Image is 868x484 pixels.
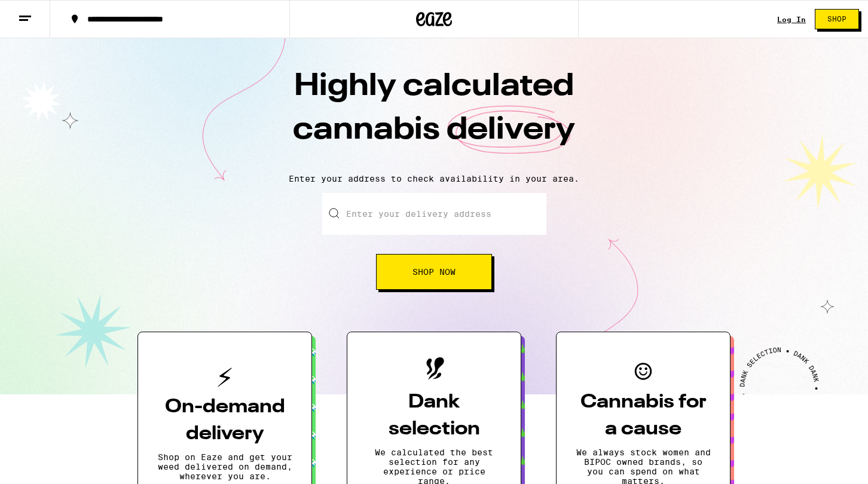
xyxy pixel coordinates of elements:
[806,9,868,29] a: Shop
[366,389,502,443] h3: Dank selection
[815,9,859,29] button: Shop
[412,268,456,276] span: Shop Now
[157,394,292,448] h3: On-demand delivery
[12,174,856,183] p: Enter your address to check availability in your area.
[576,389,711,443] h3: Cannabis for a cause
[376,254,492,290] button: Shop Now
[157,452,292,481] p: Shop on Eaze and get your weed delivered on demand, wherever you are.
[777,16,806,23] a: Log In
[827,16,846,23] span: Shop
[322,193,546,235] input: Enter your delivery address
[225,65,643,164] h1: Highly calculated cannabis delivery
